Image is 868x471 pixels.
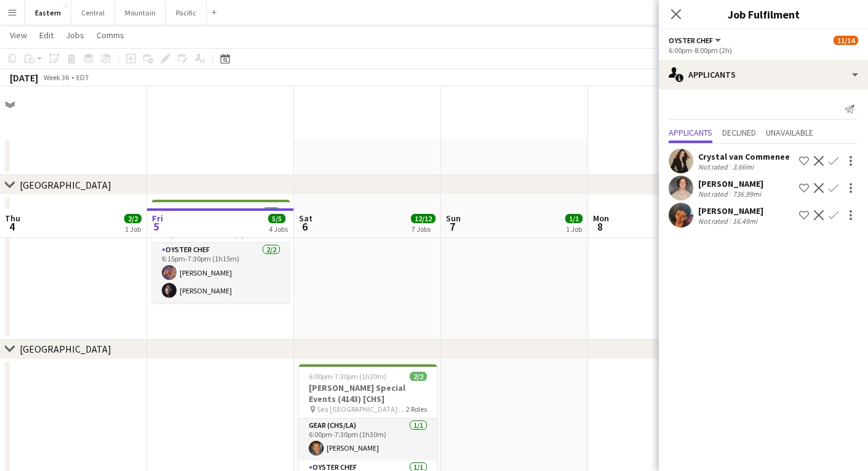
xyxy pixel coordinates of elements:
div: [GEOGRAPHIC_DATA] [20,343,111,355]
span: 5 [150,219,163,234]
button: Pacific [166,1,207,25]
h3: Job Fulfilment [659,6,868,22]
a: View [5,27,32,43]
a: Comms [92,27,129,43]
div: Not rated [698,189,730,199]
span: 6:15pm-7:30pm (1h15m) [162,207,239,216]
div: 736.99mi [730,189,763,199]
span: 2/2 [410,372,427,381]
span: 6:00pm-7:30pm (1h30m) [309,372,386,381]
div: [GEOGRAPHIC_DATA] [20,179,111,191]
button: Central [71,1,115,25]
span: 7 [444,219,461,234]
div: Applicants [659,60,868,89]
span: 6 [297,219,313,234]
span: 8 [591,219,609,234]
span: 4 [3,219,20,234]
button: Eastern [25,1,71,25]
span: 1/1 [565,214,583,223]
span: 12/12 [411,214,436,223]
span: 2/2 [124,214,141,223]
div: EDT [76,73,89,82]
div: 1 Job [125,224,141,234]
span: Sat [299,213,313,224]
span: Declined [722,128,756,137]
span: 2/2 [263,207,280,216]
div: [PERSON_NAME] [698,205,763,216]
span: Thu [5,213,20,224]
span: Unavailable [766,128,813,137]
span: Comms [97,30,124,41]
span: Applicants [669,128,712,137]
button: Oyster Chef [669,36,723,45]
span: Mon [593,213,609,224]
span: 5/5 [268,214,285,223]
span: 11/14 [834,36,858,45]
div: 4 Jobs [269,224,288,234]
div: Crystal van Commenee [698,151,790,162]
app-card-role: Oyster Chef2/26:15pm-7:30pm (1h15m)[PERSON_NAME][PERSON_NAME] [152,243,290,303]
button: Mountain [115,1,166,25]
span: 2 Roles [406,404,427,414]
span: View [10,30,27,41]
div: Not rated [698,216,730,226]
app-card-role: Gear (CHS/LA)1/16:00pm-7:30pm (1h30m)[PERSON_NAME] [299,419,437,461]
span: Jobs [66,30,84,41]
span: Oyster Chef [669,36,713,45]
span: Sea [GEOGRAPHIC_DATA] ([GEOGRAPHIC_DATA], [GEOGRAPHIC_DATA]) [317,404,406,414]
div: 6:00pm-8:00pm (2h) [669,46,858,55]
div: [DATE] [10,72,38,84]
a: Jobs [61,27,89,43]
div: [PERSON_NAME] [698,178,763,189]
div: 7 Jobs [412,224,435,234]
div: 1 Job [566,224,582,234]
app-job-card: 6:15pm-7:30pm (1h15m)2/2[PERSON_NAME] (4282) [ATL] [GEOGRAPHIC_DATA] ([GEOGRAPHIC_DATA], [GEOGRAP... [152,200,290,303]
div: Not rated [698,162,730,171]
h3: [PERSON_NAME] Special Events (4143) [CHS] [299,382,437,404]
a: Edit [34,27,58,43]
span: Sun [446,213,461,224]
div: 16.49mi [730,216,760,226]
div: 3.66mi [730,162,756,171]
span: Edit [39,30,54,41]
span: Week 36 [41,73,71,82]
span: Fri [152,213,163,224]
